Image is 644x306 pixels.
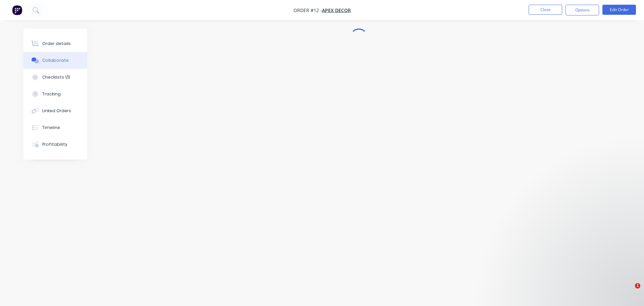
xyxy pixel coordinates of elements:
span: Order #12 - [293,7,322,13]
button: Collaborate [23,52,87,69]
div: Linked Orders [42,108,71,114]
button: Options [566,5,599,15]
button: Close [529,5,562,15]
div: Timeline [42,125,60,131]
button: Profitability [23,136,87,153]
button: Edit Order [602,5,636,15]
button: Order details [23,35,87,52]
div: Collaborate [42,57,69,63]
a: Apex Decor [322,7,351,13]
button: Checklists 1/3 [23,69,87,86]
iframe: Intercom live chat [621,283,637,299]
button: Tracking [23,86,87,102]
button: Linked Orders [23,102,87,119]
div: Profitability [42,141,67,147]
div: Order details [42,41,71,47]
button: Timeline [23,119,87,136]
div: Tracking [42,91,61,97]
img: Factory [12,5,22,15]
span: 1 [635,283,640,289]
div: Checklists 1/3 [42,74,70,80]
